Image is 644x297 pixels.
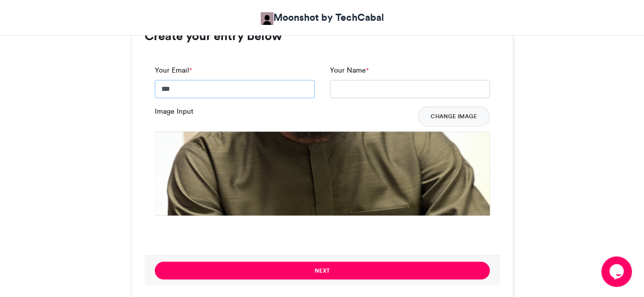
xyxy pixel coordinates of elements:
button: Next [155,261,490,279]
a: Moonshot by TechCabal [261,10,384,25]
img: Moonshot by TechCabal [261,12,273,25]
button: Change Image [418,106,490,126]
label: Image Input [155,106,193,117]
iframe: chat widget [601,256,634,287]
h3: Create your entry below [145,30,500,42]
label: Your Name [330,65,369,76]
label: Your Email [155,65,192,76]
